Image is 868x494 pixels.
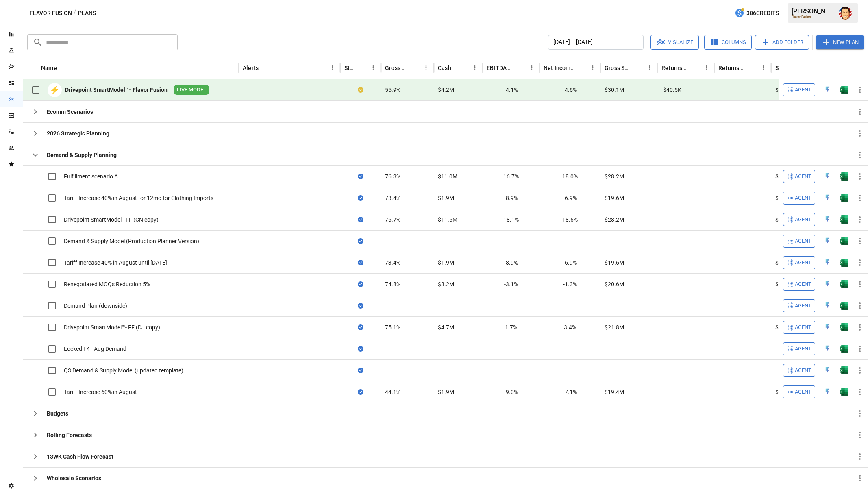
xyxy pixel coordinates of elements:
[259,62,271,74] button: Sort
[746,8,779,18] span: 386 Credits
[823,345,831,353] img: quick-edit-flash.b8aec18c.svg
[823,237,831,245] img: quick-edit-flash.b8aec18c.svg
[30,8,72,18] button: Flavor Fusion
[840,302,848,310] div: Open in Excel
[47,151,117,159] div: Demand & Supply Planning
[823,86,831,94] img: quick-edit-flash.b8aec18c.svg
[64,259,167,267] div: Tariff Increase 40% in August until [DATE]
[358,194,363,202] div: Sync complete
[64,366,183,374] div: Q3 Demand & Supply Model (updated template)
[775,172,792,181] span: $1.0M
[605,86,624,94] span: $30.1M
[526,62,537,74] button: EBITDA Margin column menu
[633,62,644,74] button: Sort
[548,35,644,50] button: [DATE] – [DATE]
[840,323,848,331] img: excel-icon.76473adf.svg
[775,215,792,224] span: $1.0M
[775,323,797,331] span: $642.4K
[823,172,831,181] div: Open in Quick Edit
[823,259,831,267] img: quick-edit-flash.b8aec18c.svg
[775,65,803,71] div: Shipping Income
[358,366,363,374] div: Sync complete
[795,172,811,181] span: Agent
[385,215,400,224] span: 76.7%
[563,388,577,396] span: -7.1%
[385,323,400,331] span: 75.1%
[783,235,815,248] button: Agent
[47,108,93,116] div: Ecomm Scenarios
[438,86,454,94] span: $4.2M
[840,194,848,202] div: Open in Excel
[409,62,420,74] button: Sort
[839,7,852,20] img: Austin Gardner-Smith
[469,62,481,74] button: Cash column menu
[64,237,199,245] div: Demand & Supply Model (Production Planner Version)
[840,323,848,331] div: Open in Excel
[438,323,454,331] span: $4.7M
[840,86,848,94] div: Open in Excel
[783,256,815,269] button: Agent
[505,323,517,331] span: 1.7%
[487,65,514,71] div: EBITDA Margin
[704,35,752,50] button: Columns
[358,237,363,245] div: Sync complete
[438,259,454,267] span: $1.9M
[823,172,831,181] img: quick-edit-flash.b8aec18c.svg
[385,280,400,288] span: 74.8%
[746,62,758,74] button: Sort
[690,62,701,74] button: Sort
[358,302,363,310] div: Sync complete
[792,7,834,15] div: [PERSON_NAME]
[816,35,864,49] button: New Plan
[840,172,848,181] div: Open in Excel
[48,83,62,97] div: ⚡
[64,215,159,224] div: Drivepoint SmartModel - FF (CN copy)
[327,62,338,74] button: Alerts column menu
[823,388,831,396] div: Open in Quick Edit
[358,388,363,396] div: Sync complete
[795,344,811,354] span: Agent
[385,86,400,94] span: 55.9%
[563,259,577,267] span: -6.9%
[701,62,712,74] button: Returns: Wholesale column menu
[840,215,848,224] img: excel-icon.76473adf.svg
[47,431,92,439] div: Rolling Forecasts
[385,259,400,267] span: 73.4%
[840,388,848,396] img: excel-icon.76473adf.svg
[840,366,848,374] img: excel-icon.76473adf.svg
[840,259,848,267] img: excel-icon.76473adf.svg
[731,6,782,21] button: 386Credits
[783,213,815,226] button: Agent
[840,172,848,181] img: excel-icon.76473adf.svg
[564,323,576,331] span: 3.4%
[783,192,815,205] button: Agent
[840,388,848,396] div: Open in Excel
[840,366,848,374] div: Open in Excel
[823,345,831,353] div: Open in Quick Edit
[795,323,811,332] span: Agent
[795,215,811,224] span: Agent
[823,86,831,94] div: Open in Quick Edit
[385,194,400,202] span: 73.4%
[438,194,454,202] span: $1.9M
[840,237,848,245] img: excel-icon.76473adf.svg
[644,62,655,74] button: Gross Sales column menu
[503,172,519,181] span: 16.7%
[243,65,259,71] div: Alerts
[795,85,811,95] span: Agent
[605,323,624,331] span: $21.8M
[795,194,811,203] span: Agent
[840,280,848,288] img: excel-icon.76473adf.svg
[840,302,848,310] img: excel-icon.76473adf.svg
[47,129,109,137] div: 2026 Strategic Planning
[823,194,831,202] img: quick-edit-flash.b8aec18c.svg
[775,194,797,202] span: $490.1K
[74,8,76,18] div: /
[775,86,797,94] span: $849.4K
[840,215,848,224] div: Open in Excel
[562,172,578,181] span: 18.0%
[504,86,518,94] span: -4.1%
[562,215,578,224] span: 18.6%
[504,194,518,202] span: -8.9%
[795,237,811,246] span: Agent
